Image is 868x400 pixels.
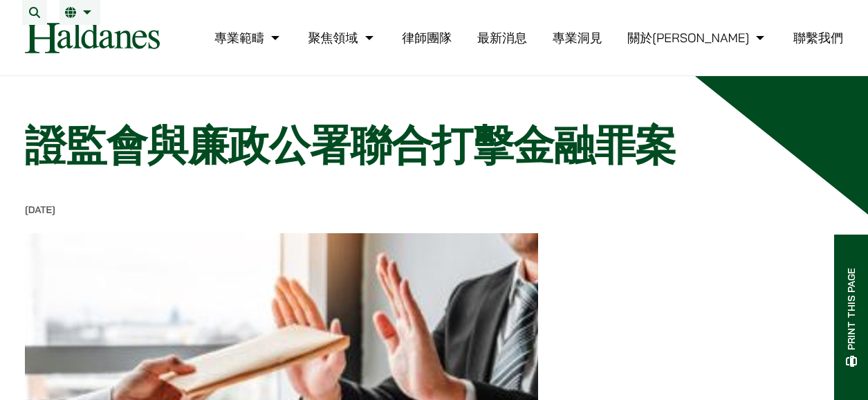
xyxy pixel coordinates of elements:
[793,30,843,46] a: 聯繫我們
[65,7,95,18] a: 繁
[402,30,452,46] a: 律師團隊
[214,30,283,46] a: 專業範疇
[25,22,160,53] img: Logo of Haldanes
[25,203,55,216] time: [DATE]
[627,30,768,46] a: 關於何敦
[477,30,527,46] a: 最新消息
[25,120,739,170] h1: 證監會與廉政公署聯合打擊金融罪案
[308,30,377,46] a: 聚焦領域
[553,30,602,46] a: 專業洞見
